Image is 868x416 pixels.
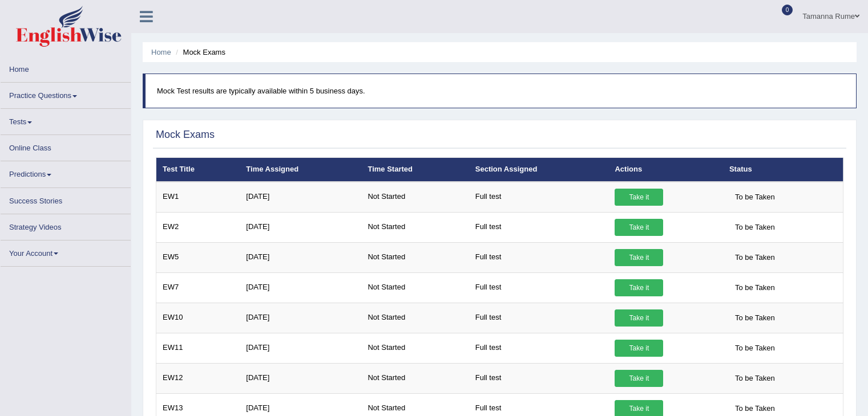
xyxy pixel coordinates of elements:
[361,158,469,182] th: Time Started
[723,158,843,182] th: Status
[156,158,240,182] th: Test Title
[361,363,469,393] td: Not Started
[469,303,609,333] td: Full test
[240,333,361,363] td: [DATE]
[156,212,240,242] td: EW2
[361,182,469,213] td: Not Started
[729,309,781,327] span: To be Taken
[361,242,469,272] td: Not Started
[361,272,469,303] td: Not Started
[156,129,215,141] h2: Mock Exams
[469,182,609,213] td: Full test
[729,370,781,387] span: To be Taken
[1,214,131,236] a: Strategy Videos
[729,249,781,266] span: To be Taken
[151,48,171,56] a: Home
[156,182,240,213] td: EW1
[240,272,361,303] td: [DATE]
[361,333,469,363] td: Not Started
[361,303,469,333] td: Not Started
[615,279,663,296] a: Take it
[240,363,361,393] td: [DATE]
[156,363,240,393] td: EW12
[782,5,793,15] span: 0
[156,272,240,303] td: EW7
[615,189,663,206] a: Take it
[240,242,361,272] td: [DATE]
[469,212,609,242] td: Full test
[156,242,240,272] td: EW5
[1,161,131,183] a: Predictions
[469,333,609,363] td: Full test
[469,158,609,182] th: Section Assigned
[173,47,225,58] li: Mock Exams
[1,188,131,210] a: Success Stories
[729,340,781,357] span: To be Taken
[361,212,469,242] td: Not Started
[608,158,722,182] th: Actions
[469,272,609,303] td: Full test
[1,135,131,157] a: Online Class
[240,303,361,333] td: [DATE]
[615,309,663,327] a: Take it
[1,56,131,79] a: Home
[729,279,781,296] span: To be Taken
[157,85,845,96] p: Mock Test results are typically available within 5 business days.
[729,219,781,236] span: To be Taken
[615,340,663,357] a: Take it
[469,363,609,393] td: Full test
[615,219,663,236] a: Take it
[1,240,131,263] a: Your Account
[240,158,361,182] th: Time Assigned
[615,249,663,266] a: Take it
[156,303,240,333] td: EW10
[240,182,361,213] td: [DATE]
[469,242,609,272] td: Full test
[729,189,781,206] span: To be Taken
[615,370,663,387] a: Take it
[240,212,361,242] td: [DATE]
[1,83,131,105] a: Practice Questions
[156,333,240,363] td: EW11
[1,109,131,131] a: Tests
